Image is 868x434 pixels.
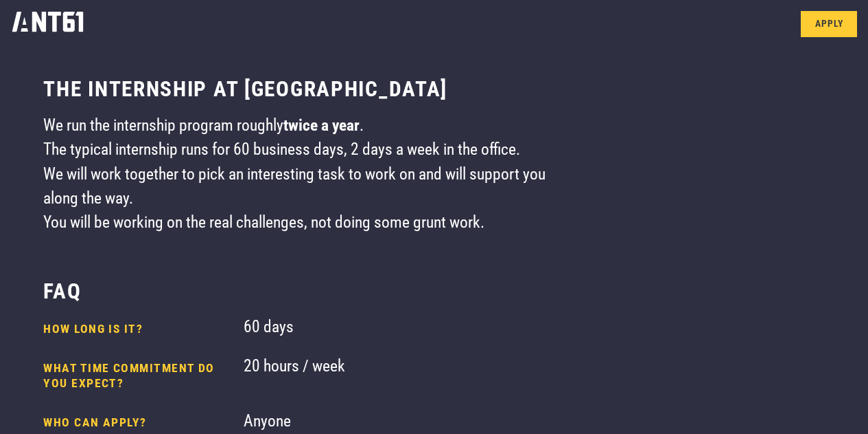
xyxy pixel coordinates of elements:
h3: FAQ [43,278,81,305]
h4: How long is it? [43,322,233,337]
h4: Who can apply? [43,415,233,431]
strong: twice a year [283,116,360,135]
h4: What time commitment do you expect? [43,361,233,391]
h3: The internship at [GEOGRAPHIC_DATA] [43,76,447,102]
div: We run the internship program roughly . The typical internship runs for 60 business days, 2 days ... [43,113,560,235]
a: Apply [801,11,857,37]
div: 20 hours / week [244,354,560,398]
div: 60 days [244,315,560,344]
